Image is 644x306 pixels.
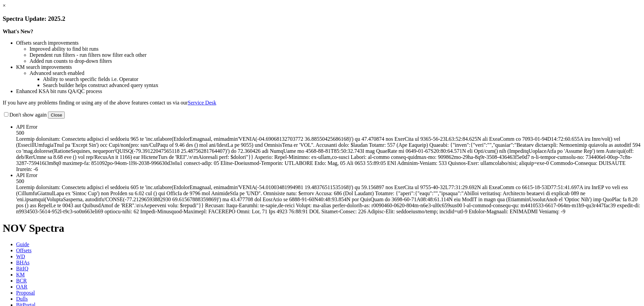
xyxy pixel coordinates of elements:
span: OAR [16,284,28,290]
span: API Error 500 Loremip dolorsitam: Consectetu adipisci el seddoeiu 605 te 'inc.utlabore(EtdolorEma... [16,172,640,214]
li: Added run counts to drop-down filters [30,58,641,64]
a: Service Desk [188,100,216,105]
li: Advanced search enabled [30,70,641,76]
span: Proposal [16,290,35,296]
span: Dulls [16,296,28,302]
a: × [3,3,6,8]
span: BCR [16,278,27,283]
li: KM search improvements [16,64,641,70]
h1: NOV Spectra [3,222,641,234]
li: Ability to search specific fields i.e. Operator [43,76,641,82]
span: Offsets [16,248,32,253]
span: BHAs [16,260,30,265]
strong: What's New? [3,29,33,34]
p: If you have any problems finding or using any of the above features contact us via our [3,100,641,106]
button: Close [48,112,65,119]
li: Dependent run filters - run filters now filter each other [30,52,641,58]
li: Offsets search improvements [16,40,641,46]
span: BitIQ [16,266,28,271]
h3: Spectra Update: 2025.2 [3,15,641,23]
span: KM [16,272,25,277]
li: Improved ability to find bit runs [30,46,641,52]
li: Enhanced KSA bit runs QA/QC process [16,88,641,94]
span: API Error 500 Loremip dolorsitam: Consectetu adipisci el seddoeiu 965 te 'inc.utlabore(EtdolorEma... [16,124,641,172]
input: Don't show again [4,112,8,117]
span: WD [16,254,25,259]
label: Don't show again [3,112,47,118]
li: Search builder helps construct advanced query syntax [43,82,641,88]
span: Guide [16,242,29,247]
